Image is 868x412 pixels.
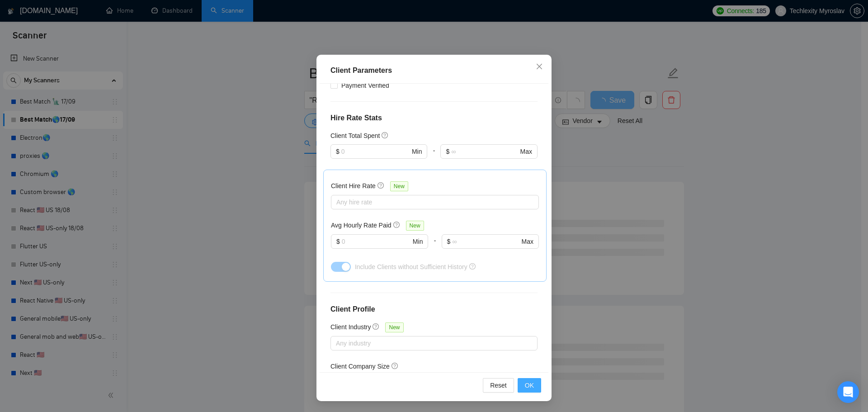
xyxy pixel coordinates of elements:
span: question-circle [373,323,380,330]
span: question-circle [393,221,401,228]
span: close [536,63,543,70]
div: - [427,144,440,170]
span: question-circle [382,132,389,139]
h5: Client Total Spent [330,131,380,141]
span: Max [520,147,532,156]
span: Include Clients without Sufficient History [355,263,467,270]
span: question-circle [469,263,476,270]
span: New [385,322,403,332]
button: Reset [483,378,514,393]
span: New [390,181,408,191]
span: Payment Verified [338,81,393,90]
span: Max [522,237,533,246]
span: $ [447,237,451,246]
h5: Client Company Size [330,361,390,371]
div: Open Intercom Messenger [837,381,859,403]
span: New [406,221,424,231]
h5: Avg Hourly Rate Paid [331,220,392,230]
span: OK [525,380,534,390]
span: Min [413,237,423,246]
button: Close [527,55,552,79]
span: Reset [490,380,507,390]
input: ∞ [451,147,518,156]
input: ∞ [452,237,519,246]
div: - [428,234,441,260]
h4: Client Profile [330,304,538,315]
input: 0 [341,147,410,156]
input: 0 [342,237,411,246]
div: Client Parameters [330,65,538,76]
span: Min [412,147,422,156]
button: OK [518,378,541,393]
h4: Hire Rate Stats [330,113,538,123]
span: question-circle [392,362,399,369]
h5: Client Hire Rate [331,181,376,191]
span: $ [336,147,340,156]
span: question-circle [377,182,385,189]
span: $ [336,237,340,246]
span: $ [446,147,449,156]
h5: Client Industry [330,322,371,332]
